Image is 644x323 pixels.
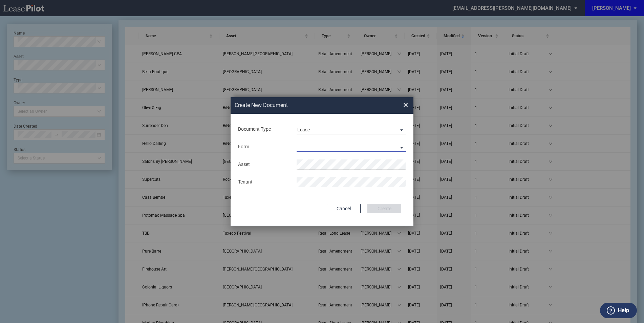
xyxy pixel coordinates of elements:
[618,306,629,315] label: Help
[327,204,361,213] button: Cancel
[234,126,293,133] div: Document Type
[235,102,379,109] h2: Create New Document
[297,124,406,134] md-select: Document Type: Lease
[234,161,293,168] div: Asset
[403,100,408,111] span: ×
[234,179,293,186] div: Tenant
[367,204,401,213] button: Create
[234,144,293,150] div: Form
[231,97,413,226] md-dialog: Create New ...
[297,142,406,152] md-select: Lease Form
[297,127,310,132] div: Lease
